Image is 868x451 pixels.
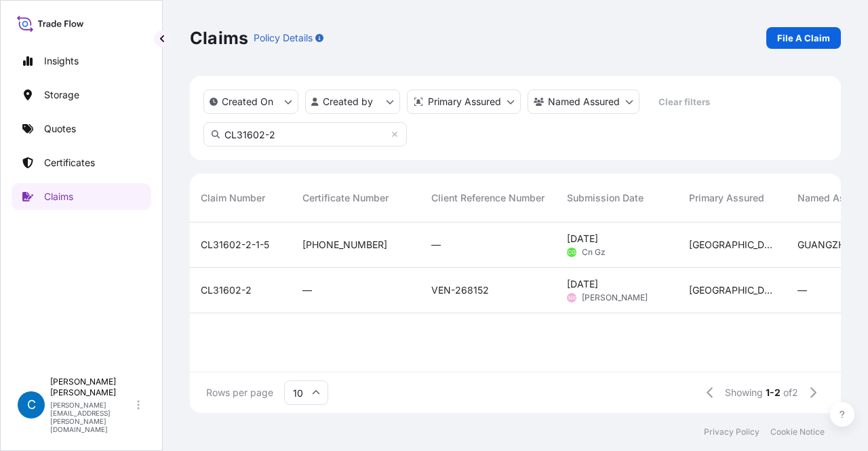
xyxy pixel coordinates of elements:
span: — [302,283,312,297]
p: Quotes [44,122,76,136]
a: Storage [12,81,151,109]
a: Privacy Policy [704,427,759,437]
button: createdBy Filter options [305,90,400,114]
span: [PHONE_NUMBER] [302,238,387,252]
span: 1-2 [766,386,781,399]
p: Created On [222,95,273,109]
p: Policy Details [254,31,313,45]
span: Cn Gz [582,247,606,258]
p: Claims [190,27,248,49]
span: [GEOGRAPHIC_DATA] [689,238,776,252]
span: [DATE] [567,232,598,246]
span: Rows per page [206,386,273,399]
span: CL31602-2-1-5 [201,238,269,252]
span: [PERSON_NAME] [582,292,648,303]
button: cargoOwner Filter options [528,90,639,114]
p: Named Assured [548,95,620,109]
span: CL31602-2 [201,283,252,297]
span: Certificate Number [302,191,389,205]
a: File A Claim [766,27,841,49]
span: CG [568,246,576,259]
span: — [431,238,441,252]
a: Quotes [12,115,151,142]
span: — [797,283,807,297]
input: Search Claim Number [203,122,407,146]
p: Storage [44,88,79,102]
button: distributor Filter options [407,90,521,114]
span: [DATE] [567,277,598,291]
span: [GEOGRAPHIC_DATA] [689,283,776,297]
span: Showing [725,386,763,399]
p: Created by [323,95,373,109]
span: Submission Date [567,191,644,205]
p: Primary Assured [428,95,501,109]
p: Claims [44,190,73,203]
span: Client Reference Number [431,191,545,205]
span: Claim Number [201,191,265,205]
a: Certificates [12,149,151,176]
a: Insights [12,47,151,75]
p: [PERSON_NAME][EMAIL_ADDRESS][PERSON_NAME][DOMAIN_NAME] [50,401,134,433]
span: NX [568,291,576,305]
p: Certificates [44,156,95,170]
p: Clear filters [658,95,710,109]
a: Claims [12,183,151,210]
span: Primary Assured [689,191,764,205]
button: Clear filters [646,91,722,113]
button: createdOn Filter options [203,90,298,114]
span: C [27,398,36,412]
span: VEN-268152 [431,283,489,297]
span: of 2 [783,386,798,399]
a: Cookie Notice [770,427,825,437]
p: File A Claim [777,31,830,45]
p: Insights [44,54,79,68]
p: [PERSON_NAME] [PERSON_NAME] [50,376,134,398]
